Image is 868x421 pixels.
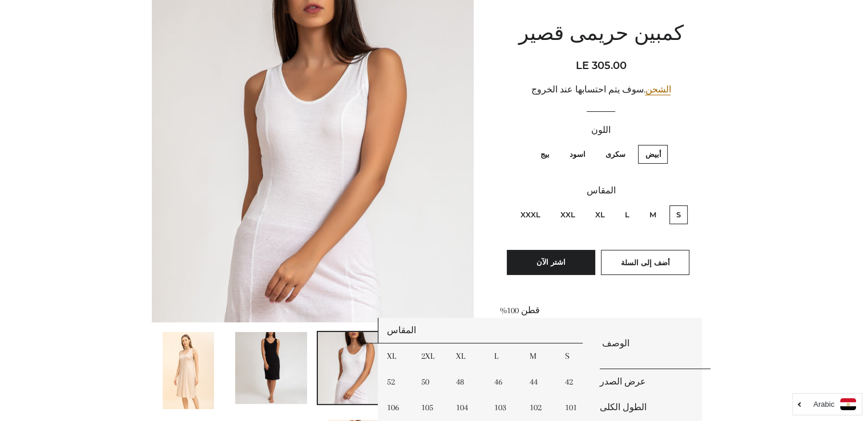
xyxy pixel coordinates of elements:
button: أضف إلى السلة [601,250,689,275]
td: 106 [378,395,413,420]
td: 46 [486,369,522,395]
label: XL [588,205,612,224]
td: XL [378,343,413,369]
label: بيج [533,145,556,164]
label: XXXL [514,205,547,224]
td: 104 [447,395,486,420]
label: M [643,205,663,224]
td: 105 [413,395,447,420]
button: اشتر الآن [507,250,595,275]
a: Arabic [798,398,856,410]
label: سكرى [598,145,632,164]
label: أبيض [638,145,668,164]
label: L [618,205,636,224]
td: الوصف [591,318,703,369]
td: 2XL [413,343,447,369]
td: 48 [447,369,486,395]
img: تحميل الصورة في عارض المعرض ، كمبين حريمى قصير [235,332,307,404]
td: عرض الصدر [591,369,703,395]
span: أضف إلى السلة [620,258,669,267]
span: LE 305.00 [575,59,626,72]
td: M [521,343,556,369]
label: اللون [499,123,702,137]
a: الشحن [645,84,671,95]
div: .سوف يتم احتسابها عند الخروج [499,83,702,97]
td: 101 [556,395,591,420]
td: المقاس [378,318,591,343]
label: S [669,205,688,224]
td: XL [447,343,486,369]
td: 102 [521,395,556,420]
img: تحميل الصورة في عارض المعرض ، كمبين حريمى قصير [318,332,390,404]
td: 103 [486,395,522,420]
td: 44 [521,369,556,395]
td: L [486,343,522,369]
label: اسود [562,145,592,164]
td: 50 [413,369,447,395]
td: الطول الكلى [591,395,703,420]
label: XXL [554,205,582,224]
td: 52 [378,369,413,395]
i: Arabic [813,400,834,408]
td: 42 [556,369,591,395]
img: تحميل الصورة في عارض المعرض ، كمبين حريمى قصير [163,332,214,409]
h1: كمبين حريمى قصير [499,21,702,49]
td: S [556,343,591,369]
label: المقاس [499,184,702,198]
